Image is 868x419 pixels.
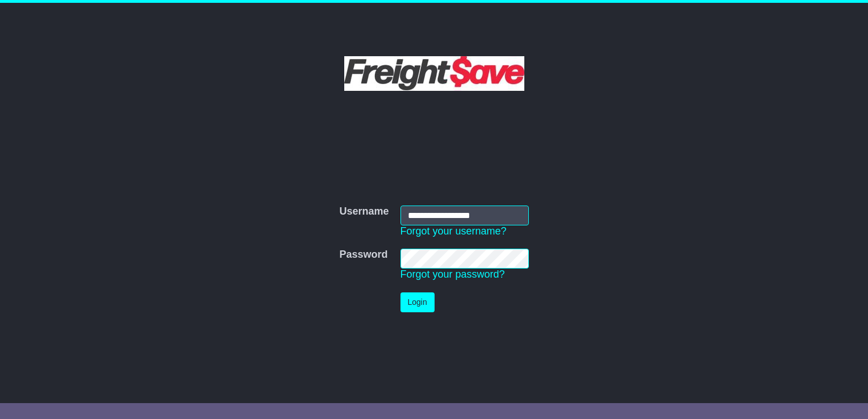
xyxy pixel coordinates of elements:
[339,206,389,218] label: Username
[400,292,435,312] button: Login
[339,249,387,261] label: Password
[344,56,524,91] img: Freight Save
[400,269,505,280] a: Forgot your password?
[400,225,507,237] a: Forgot your username?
